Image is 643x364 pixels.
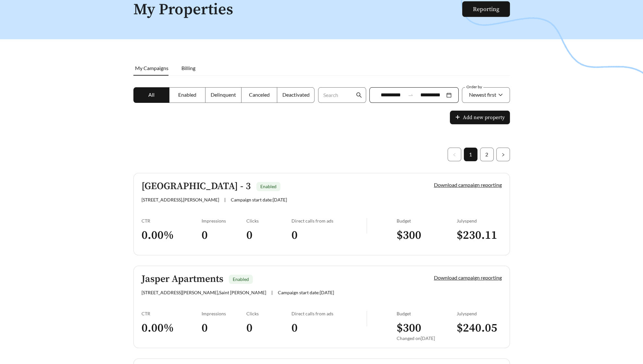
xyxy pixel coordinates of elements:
[496,148,510,161] li: Next Page
[135,65,168,71] span: My Campaigns
[448,148,461,161] button: left
[397,228,457,243] h3: $ 300
[181,65,195,71] span: Billing
[246,228,291,243] h3: 0
[501,153,505,157] span: right
[246,311,291,316] div: Clicks
[211,91,236,98] span: Delinquent
[452,153,456,157] span: left
[469,91,496,98] span: Newest first
[397,311,457,316] div: Budget
[463,114,505,121] span: Add new property
[246,321,291,335] h3: 0
[291,321,366,335] h3: 0
[246,218,291,224] div: Clicks
[133,266,510,348] a: Jasper ApartmentsEnabled[STREET_ADDRESS][PERSON_NAME],Saint [PERSON_NAME]|Campaign start date:[DA...
[282,91,309,98] span: Deactivated
[464,148,477,161] a: 1
[202,311,247,316] div: Impressions
[202,321,247,335] h3: 0
[448,148,461,161] li: Previous Page
[233,276,249,282] span: Enabled
[291,311,366,316] div: Direct calls from ads
[142,274,223,285] h5: Jasper Apartments
[457,321,502,335] h3: $ 240.05
[148,91,155,98] span: All
[291,218,366,224] div: Direct calls from ads
[142,321,202,335] h3: 0.00 %
[450,111,510,124] button: plusAdd new property
[462,1,510,17] button: Reporting
[224,197,226,202] span: |
[142,181,251,192] h5: [GEOGRAPHIC_DATA] - 3
[457,311,502,316] div: July spend
[202,218,247,224] div: Impressions
[496,148,510,161] button: right
[457,218,502,224] div: July spend
[249,91,270,98] span: Canceled
[231,197,287,202] span: Campaign start date: [DATE]
[271,290,273,295] span: |
[366,311,367,326] img: line
[397,321,457,335] h3: $ 300
[133,173,510,255] a: [GEOGRAPHIC_DATA] - 3Enabled[STREET_ADDRESS],[PERSON_NAME]|Campaign start date:[DATE]Download cam...
[464,148,477,161] li: 1
[142,290,266,295] span: [STREET_ADDRESS][PERSON_NAME] , Saint [PERSON_NAME]
[278,290,334,295] span: Campaign start date: [DATE]
[291,228,366,243] h3: 0
[480,148,493,161] a: 2
[480,148,494,161] li: 2
[434,182,502,188] a: Download campaign reporting
[366,218,367,234] img: line
[142,218,202,224] div: CTR
[260,184,277,189] span: Enabled
[397,335,457,341] div: Changed on [DATE]
[455,115,460,121] span: plus
[142,228,202,243] h3: 0.00 %
[473,6,499,13] a: Reporting
[202,228,247,243] h3: 0
[133,1,463,18] h1: My Properties
[434,274,502,281] a: Download campaign reporting
[408,92,414,98] span: to
[178,91,196,98] span: Enabled
[408,92,414,98] span: swap-right
[142,311,202,316] div: CTR
[356,92,362,98] span: search
[457,228,502,243] h3: $ 230.11
[142,197,219,202] span: [STREET_ADDRESS] , [PERSON_NAME]
[397,218,457,224] div: Budget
